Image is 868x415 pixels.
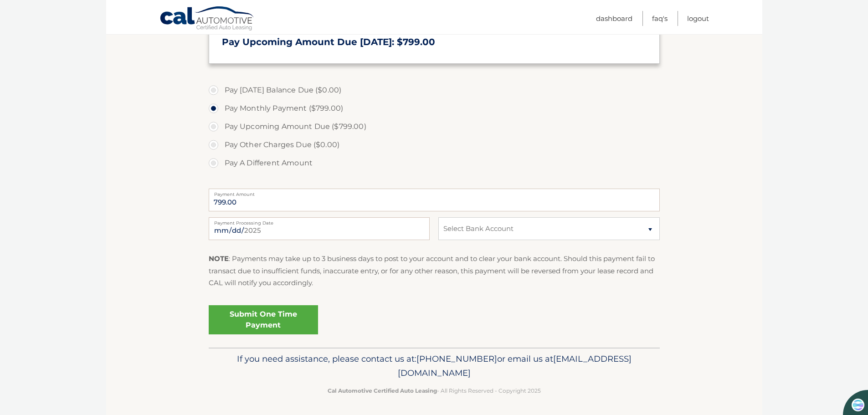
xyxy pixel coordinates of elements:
label: Payment Processing Date [209,217,430,225]
span: [PHONE_NUMBER] [416,354,497,364]
p: - All Rights Reserved - Copyright 2025 [215,386,654,395]
label: Pay Monthly Payment ($799.00) [209,99,660,118]
label: Pay Other Charges Due ($0.00) [209,136,660,154]
a: Submit One Time Payment [209,305,318,334]
h3: Pay Upcoming Amount Due [DATE]: $799.00 [222,36,647,48]
strong: NOTE [209,254,229,263]
input: Payment Date [209,217,430,240]
a: Dashboard [596,11,632,26]
a: FAQ's [652,11,668,26]
a: Logout [687,11,709,26]
p: : Payments may take up to 3 business days to post to your account and to clear your bank account.... [209,253,660,289]
a: Cal Automotive [159,6,255,32]
label: Pay A Different Amount [209,154,660,172]
label: Pay Upcoming Amount Due ($799.00) [209,118,660,136]
strong: Cal Automotive Certified Auto Leasing [328,387,437,394]
input: Payment Amount [209,189,660,211]
p: If you need assistance, please contact us at: or email us at [215,352,654,381]
label: Pay [DATE] Balance Due ($0.00) [209,81,660,99]
label: Payment Amount [209,189,660,196]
